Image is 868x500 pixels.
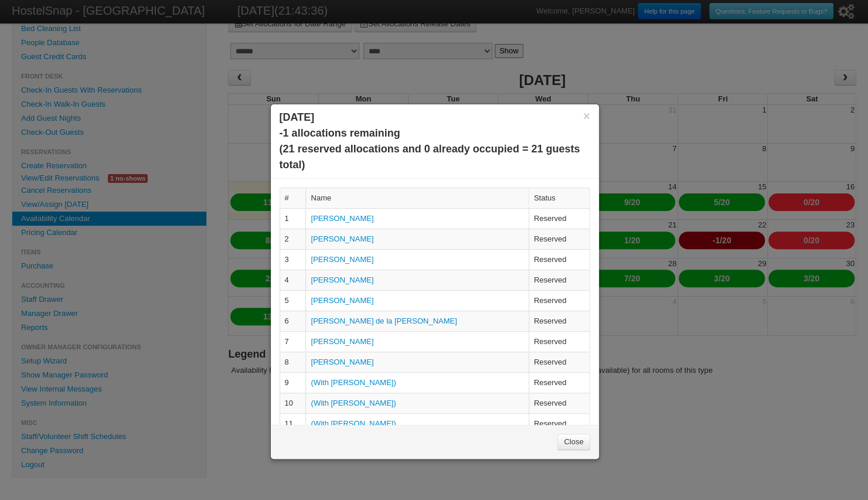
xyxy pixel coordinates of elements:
[529,331,590,352] td: Reserved
[311,337,373,346] a: [PERSON_NAME]
[280,311,306,331] td: 6
[311,214,373,223] a: [PERSON_NAME]
[311,296,373,305] a: [PERSON_NAME]
[311,275,373,284] a: [PERSON_NAME]
[529,352,590,372] td: Reserved
[311,234,373,243] a: [PERSON_NAME]
[311,317,457,325] a: [PERSON_NAME] de la [PERSON_NAME]
[280,208,306,229] td: 1
[529,188,590,208] td: Status
[311,358,373,366] a: [PERSON_NAME]
[311,378,396,387] a: (With [PERSON_NAME])
[305,188,528,208] td: Name
[529,393,590,413] td: Reserved
[280,249,306,270] td: 3
[280,352,306,372] td: 8
[280,270,306,290] td: 4
[280,229,306,249] td: 2
[529,311,590,331] td: Reserved
[529,270,590,290] td: Reserved
[529,229,590,249] td: Reserved
[311,399,396,407] a: (With [PERSON_NAME])
[280,331,306,352] td: 7
[280,393,306,413] td: 10
[529,249,590,270] td: Reserved
[583,111,590,121] button: ×
[280,110,590,173] h3: [DATE] -1 allocations remaining (21 reserved allocations and 0 already occupied = 21 guests total)
[529,290,590,311] td: Reserved
[280,372,306,393] td: 9
[311,255,373,264] a: [PERSON_NAME]
[529,208,590,229] td: Reserved
[311,419,396,428] a: (With [PERSON_NAME])
[557,434,590,450] a: Close
[280,413,306,434] td: 11
[280,188,306,208] td: #
[280,290,306,311] td: 5
[529,413,590,434] td: Reserved
[529,372,590,393] td: Reserved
